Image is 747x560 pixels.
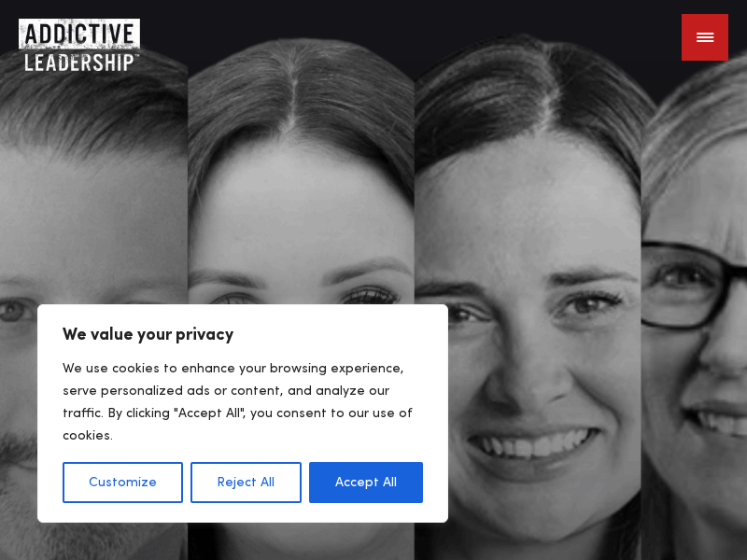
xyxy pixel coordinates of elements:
[19,19,131,56] a: Home
[63,324,423,346] p: We value your privacy
[63,462,183,503] button: Customize
[63,357,423,447] p: We use cookies to enhance your browsing experience, serve personalized ads or content, and analyz...
[37,304,448,523] div: We value your privacy
[190,462,301,503] button: Reject All
[309,462,423,503] button: Accept All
